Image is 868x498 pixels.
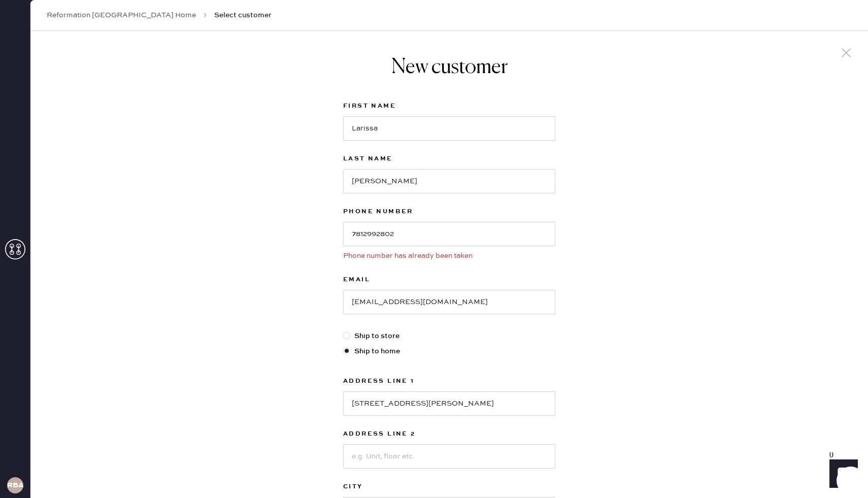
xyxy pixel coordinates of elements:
[343,290,555,314] input: e.g. john@doe.com
[343,274,555,286] label: Email
[343,481,555,493] label: City
[343,444,555,469] input: e.g. Unit, floor etc.
[343,391,555,416] input: e.g. Street address, P.O. box etc.
[32,101,825,113] div: Customer information
[343,116,555,141] input: e.g. John
[820,452,863,496] iframe: Front Chat
[214,10,272,20] span: Select customer
[32,61,825,74] div: Packing list
[343,250,555,261] div: Phone number has already been taken
[32,165,94,178] th: ID
[32,113,825,150] div: # 88710 [PERSON_NAME] [PERSON_NAME] [EMAIL_ADDRESS][DOMAIN_NAME]
[343,55,555,80] h1: New customer
[343,153,555,165] label: Last Name
[343,428,555,440] label: Address Line 2
[343,330,555,342] label: Ship to store
[32,74,825,86] div: Order # 81860
[786,165,825,178] th: QTY
[94,165,786,178] th: Description
[343,100,555,112] label: First Name
[94,178,786,191] td: Jeans - Reformation - [PERSON_NAME] Low Rise Slouchy Wide Leg Ondine - Size: 24
[343,206,555,218] label: Phone Number
[786,178,825,191] td: 1
[343,346,555,357] label: Ship to home
[47,10,196,20] a: Reformation [GEOGRAPHIC_DATA] Home
[7,482,23,489] h3: RBA
[343,169,555,193] input: e.g. Doe
[32,178,94,191] td: 917058
[343,222,555,246] input: e.g (XXX) XXXXXX
[343,375,555,387] label: Address Line 1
